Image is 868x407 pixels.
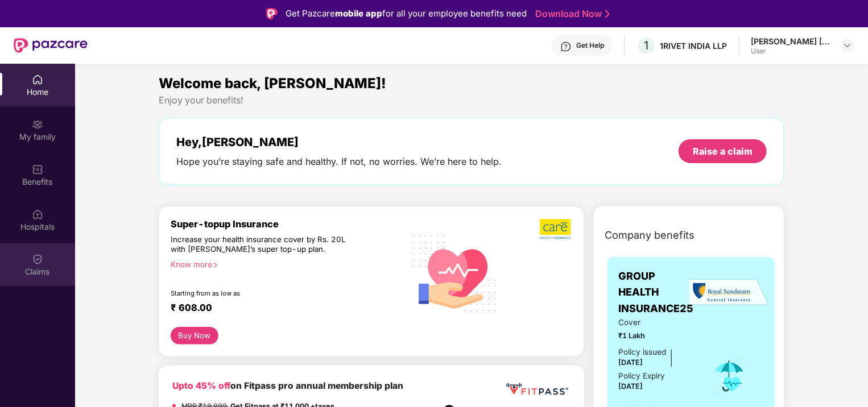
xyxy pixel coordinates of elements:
[176,156,502,168] div: Hope you’re staying safe and healthy. If not, no worries. We’re here to help.
[171,235,356,255] div: Increase your health insurance cover by Rs. 20L with [PERSON_NAME]’s super top-up plan.
[171,302,394,315] div: ₹ 608.00
[644,39,649,52] span: 1
[14,38,88,53] img: New Pazcare Logo
[159,94,784,106] div: Enjoy your benefits!
[535,8,606,20] a: Download Now
[605,227,695,243] span: Company benefits
[172,380,403,391] b: on Fitpass pro annual membership plan
[504,379,571,400] img: fppp.png
[32,119,43,130] img: svg+xml;base64,PHN2ZyB3aWR0aD0iMjAiIGhlaWdodD0iMjAiIHZpZXdCb3g9IjAgMCAyMCAyMCIgZmlsbD0ibm9uZSIgeG...
[619,382,643,391] span: [DATE]
[335,8,382,19] strong: mobile app
[619,330,696,342] span: ₹1 Lakh
[843,41,852,50] img: svg+xml;base64,PHN2ZyBpZD0iRHJvcGRvd24tMzJ4MzIiIHhtbG5zPSJodHRwOi8vd3d3LnczLm9yZy8yMDAwL3N2ZyIgd2...
[660,40,727,51] div: 1RIVET INDIA LLP
[171,327,218,344] button: Buy Now
[751,36,830,47] div: [PERSON_NAME] [PERSON_NAME]
[619,370,666,382] div: Policy Expiry
[619,346,667,358] div: Policy issued
[693,145,753,157] div: Raise a claim
[32,254,43,265] img: svg+xml;base64,PHN2ZyBpZD0iQ2xhaW0iIHhtbG5zPSJodHRwOi8vd3d3LnczLm9yZy8yMDAwL3N2ZyIgd2lkdGg9IjIwIi...
[32,209,43,220] img: svg+xml;base64,PHN2ZyBpZD0iSG9zcGl0YWxzIiB4bWxucz0iaHR0cDovL3d3dy53My5vcmcvMjAwMC9zdmciIHdpZHRoPS...
[32,74,43,85] img: svg+xml;base64,PHN2ZyBpZD0iSG9tZSIgeG1sbnM9Imh0dHA6Ly93d3cudzMub3JnLzIwMDAvc3ZnIiB3aWR0aD0iMjAiIG...
[172,380,230,391] b: Upto 45% off
[619,358,643,367] span: [DATE]
[560,41,572,52] img: svg+xml;base64,PHN2ZyBpZD0iSGVscC0zMngzMiIgeG1sbnM9Imh0dHA6Ly93d3cudzMub3JnLzIwMDAvc3ZnIiB3aWR0aD...
[171,260,398,268] div: Know more
[751,47,830,56] div: User
[576,41,604,50] div: Get Help
[689,279,769,306] img: insurerLogo
[266,8,278,19] img: Logo
[405,222,505,323] img: svg+xml;base64,PHN2ZyB4bWxucz0iaHR0cDovL3d3dy53My5vcmcvMjAwMC9zdmciIHhtbG5zOnhsaW5rPSJodHRwOi8vd3...
[171,218,405,230] div: Super-topup Insurance
[619,268,696,317] span: GROUP HEALTH INSURANCE25
[605,8,610,20] img: Stroke
[619,317,696,329] span: Cover
[286,7,527,20] div: Get Pazcare for all your employee benefits need
[176,135,502,149] div: Hey, [PERSON_NAME]
[212,262,218,268] span: right
[171,289,357,297] div: Starting from as low as
[159,75,386,92] span: Welcome back, [PERSON_NAME]!
[32,164,43,175] img: svg+xml;base64,PHN2ZyBpZD0iQmVuZWZpdHMiIHhtbG5zPSJodHRwOi8vd3d3LnczLm9yZy8yMDAwL3N2ZyIgd2lkdGg9Ij...
[711,357,748,394] img: icon
[540,218,572,240] img: b5dec4f62d2307b9de63beb79f102df3.png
